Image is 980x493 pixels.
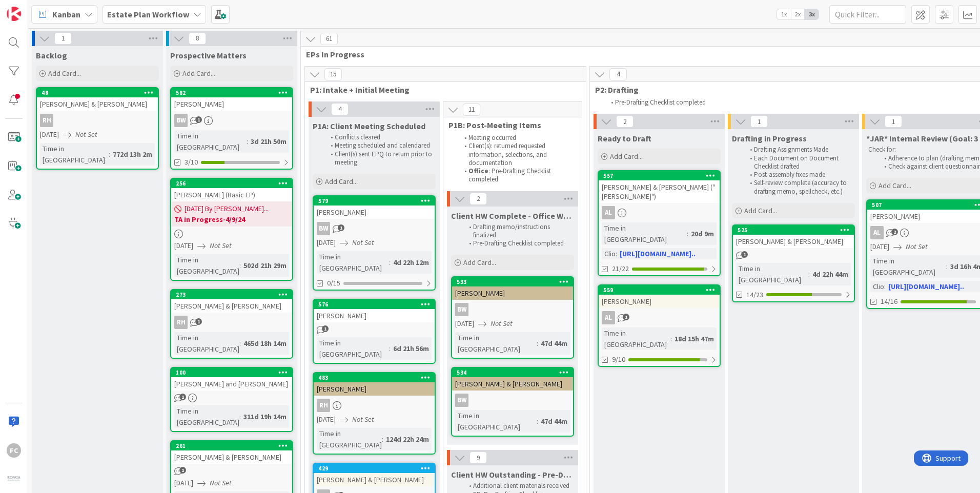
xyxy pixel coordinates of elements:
[241,338,289,349] div: 465d 18h 14m
[171,179,292,188] div: 256
[107,9,189,19] b: Estate Plan Workflow
[599,206,720,219] div: AL
[610,152,643,161] span: Add Card...
[75,130,97,139] i: Not Set
[870,255,946,278] div: Time in [GEOGRAPHIC_DATA]
[40,143,109,166] div: Time in [GEOGRAPHIC_DATA]
[314,222,435,235] div: BW
[602,327,670,350] div: Time in [GEOGRAPHIC_DATA]
[537,416,538,427] span: :
[314,464,435,473] div: 429
[455,332,537,355] div: Time in [GEOGRAPHIC_DATA]
[174,214,289,224] b: TA in Progress-4/9/24
[314,206,435,219] div: [PERSON_NAME]
[744,154,853,171] li: Each Document on Document Checklist drafted
[241,260,289,271] div: 502d 21h 29m
[452,368,573,391] div: 534[PERSON_NAME] & [PERSON_NAME]
[616,248,617,259] span: :
[174,405,239,428] div: Time in [GEOGRAPHIC_DATA]
[317,251,389,274] div: Time in [GEOGRAPHIC_DATA]
[171,299,292,313] div: [PERSON_NAME] & [PERSON_NAME]
[170,367,293,432] a: 100[PERSON_NAME] and [PERSON_NAME]Time in [GEOGRAPHIC_DATA]:311d 19h 14m
[314,382,435,396] div: [PERSON_NAME]
[463,482,573,490] li: Additional client materials received
[171,368,292,377] div: 100
[37,88,158,97] div: 48
[37,114,158,127] div: RH
[239,260,241,271] span: :
[455,318,474,329] span: [DATE]
[179,394,186,400] span: 1
[451,276,574,359] a: 533[PERSON_NAME]BW[DATE]Not SetTime in [GEOGRAPHIC_DATA]:47d 44m
[391,257,432,268] div: 4d 22h 12m
[171,290,292,313] div: 273[PERSON_NAME] & [PERSON_NAME]
[176,180,292,187] div: 256
[189,32,206,45] span: 8
[602,311,615,324] div: AL
[338,224,344,231] span: 1
[171,316,292,329] div: RH
[185,157,198,168] span: 3/10
[352,238,374,247] i: Not Set
[320,33,338,45] span: 61
[325,150,434,167] li: Client(s) sent EPQ to return prior to meeting
[451,469,574,480] span: Client HW Outstanding - Pre-Drafting Checklist
[884,281,886,292] span: :
[599,171,720,180] div: 557
[389,257,391,268] span: :
[687,228,688,239] span: :
[322,325,329,332] span: 1
[469,451,487,464] span: 9
[7,472,21,486] img: avatar
[313,195,436,291] a: 579[PERSON_NAME]BW[DATE]Not SetTime in [GEOGRAPHIC_DATA]:4d 22h 12m0/15
[314,300,435,309] div: 576
[881,296,897,307] span: 14/16
[37,97,158,111] div: [PERSON_NAME] & [PERSON_NAME]
[176,89,292,96] div: 582
[318,301,435,308] div: 576
[733,235,854,248] div: [PERSON_NAME] & [PERSON_NAME]
[946,261,948,272] span: :
[888,282,964,291] a: [URL][DOMAIN_NAME]..
[314,373,435,396] div: 483[PERSON_NAME]
[310,85,573,95] span: P1: Intake + Initial Meeting
[389,343,391,354] span: :
[599,295,720,308] div: [PERSON_NAME]
[744,146,853,154] li: Drafting Assignments Made
[455,303,468,316] div: BW
[612,263,629,274] span: 21/22
[672,333,717,344] div: 18d 15h 47m
[538,416,570,427] div: 47d 44m
[247,136,248,147] span: :
[325,177,358,186] span: Add Card...
[599,285,720,308] div: 559[PERSON_NAME]
[7,7,21,21] img: Visit kanbanzone.com
[451,211,574,221] span: Client HW Complete - Office Work
[174,316,188,329] div: RH
[314,300,435,322] div: 576[PERSON_NAME]
[459,167,570,184] li: : Pre-Drafting Checklist completed
[239,411,241,422] span: :
[382,434,383,445] span: :
[54,32,72,45] span: 1
[318,197,435,204] div: 579
[777,9,791,19] span: 1x
[210,478,232,487] i: Not Set
[750,115,768,128] span: 1
[452,377,573,391] div: [PERSON_NAME] & [PERSON_NAME]
[599,285,720,295] div: 559
[459,134,570,142] li: Meeting occurred
[791,9,805,19] span: 2x
[170,178,293,281] a: 256[PERSON_NAME] (Basic EP)[DATE] By [PERSON_NAME]...TA in Progress-4/9/24[DATE]Not SetTime in [G...
[40,114,53,127] div: RH
[170,87,293,170] a: 582[PERSON_NAME]BWTime in [GEOGRAPHIC_DATA]:3d 21h 50m3/10
[318,374,435,381] div: 483
[463,223,573,240] li: Drafting memo/instructions finalized
[171,88,292,97] div: 582
[313,299,436,364] a: 576[PERSON_NAME]Time in [GEOGRAPHIC_DATA]:6d 21h 56m
[733,225,854,248] div: 525[PERSON_NAME] & [PERSON_NAME]
[598,133,651,143] span: Ready to Draft
[171,441,292,450] div: 261
[599,171,720,203] div: 557[PERSON_NAME] & [PERSON_NAME] ("[PERSON_NAME]")
[732,133,807,143] span: Drafting in Progress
